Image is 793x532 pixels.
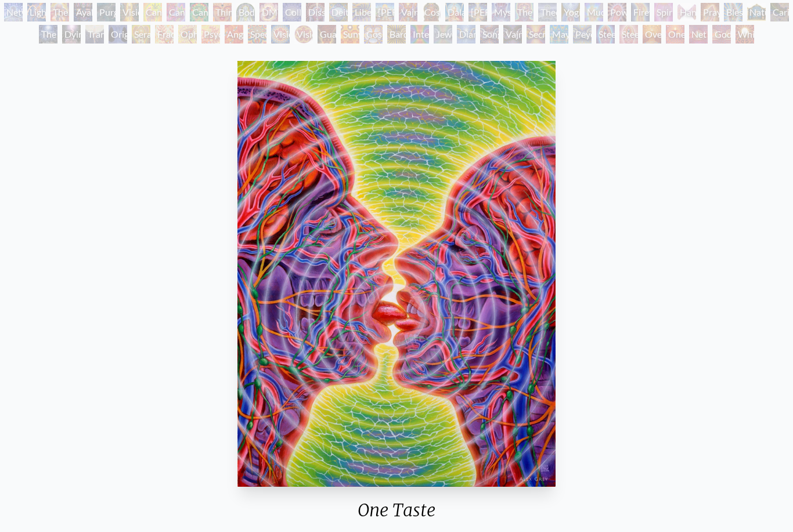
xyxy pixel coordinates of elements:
[352,3,371,21] div: Liberation Through Seeing
[4,3,23,21] div: Networks
[190,3,208,21] div: Cannabacchus
[631,3,650,21] div: Firewalking
[39,25,57,44] div: The Soul Finds It's Way
[492,3,510,21] div: Mystic Eye
[747,3,766,21] div: Nature of Mind
[51,3,69,21] div: The Shulgins and their Alchemical Angels
[233,500,561,530] div: One Taste
[155,25,174,44] div: Fractal Eyes
[596,25,615,44] div: Steeplehead 1
[387,25,406,44] div: Bardo Being
[573,25,592,44] div: Peyote Being
[724,3,742,21] div: Blessing Hand
[701,3,719,21] div: Praying Hands
[74,3,92,21] div: Ayahuasca Visitation
[468,3,487,21] div: [PERSON_NAME]
[689,25,708,44] div: Net of Being
[318,25,336,44] div: Guardian of Infinite Vision
[515,3,534,21] div: The Seer
[527,25,545,44] div: Secret Writing Being
[271,25,290,44] div: Vision Crystal
[236,3,255,21] div: Body/Mind as a Vibratory Field of Energy
[178,25,197,44] div: Ophanic Eyelash
[434,25,452,44] div: Jewel Being
[364,25,383,44] div: Cosmic Elf
[561,3,580,21] div: Yogi & the Möbius Sphere
[27,3,46,21] div: Lightworker
[306,3,325,21] div: Dissectional Art for Tool's Lateralus CD
[550,25,568,44] div: Mayan Being
[399,3,417,21] div: Vajra Guru
[736,25,754,44] div: White Light
[248,25,266,44] div: Spectral Lotus
[167,3,185,21] div: Cannabis Sutra
[608,3,626,21] div: Power to the Peaceful
[654,3,673,21] div: Spirit Animates the Flesh
[677,3,696,21] div: Hands that See
[712,25,731,44] div: Godself
[294,25,313,44] div: Vision Crystal Tondo
[538,3,557,21] div: Theologue
[109,25,127,44] div: Original Face
[62,25,81,44] div: Dying
[259,3,278,21] div: DMT - The Spirit Molecule
[120,3,139,21] div: Vision Tree
[143,3,162,21] div: Cannabis Mudra
[422,3,441,21] div: Cosmic [DEMOGRAPHIC_DATA]
[480,25,499,44] div: Song of Vajra Being
[132,25,150,44] div: Seraphic Transport Docking on the Third Eye
[503,25,522,44] div: Vajra Being
[410,25,429,44] div: Interbeing
[237,61,556,487] img: One-Taste-2009-Alex-Grey-watermarked.jpg
[643,25,661,44] div: Oversoul
[585,3,603,21] div: Mudra
[213,3,232,21] div: Third Eye Tears of Joy
[85,25,104,44] div: Transfiguration
[201,25,220,44] div: Psychomicrograph of a Fractal Paisley Cherub Feather Tip
[666,25,684,44] div: One
[97,3,116,21] div: Purging
[457,25,475,44] div: Diamond Being
[283,3,301,21] div: Collective Vision
[770,3,789,21] div: Caring
[619,25,638,44] div: Steeplehead 2
[341,25,359,44] div: Sunyata
[376,3,394,21] div: [PERSON_NAME]
[329,3,348,21] div: Deities & Demons Drinking from the Milky Pool
[225,25,243,44] div: Angel Skin
[445,3,464,21] div: Dalai Lama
